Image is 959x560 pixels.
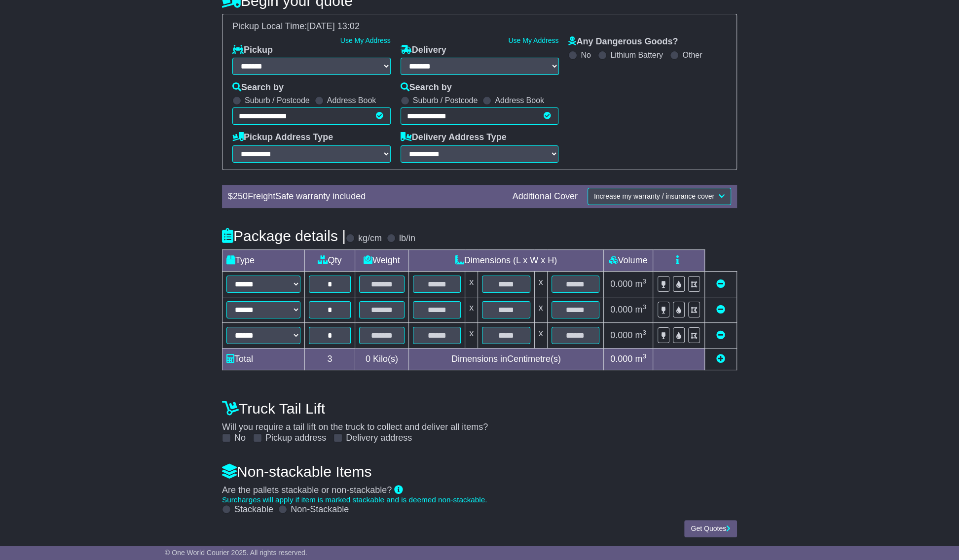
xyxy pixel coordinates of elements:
[222,228,346,244] h4: Package details |
[568,36,678,47] label: Any Dangerous Goods?
[508,191,583,202] div: Additional Cover
[682,50,702,60] label: Other
[716,305,725,315] a: Remove this item
[245,96,310,105] label: Suburb / Postcode
[684,520,737,537] button: Get Quotes
[635,305,646,315] span: m
[716,279,725,289] a: Remove this item
[401,45,446,56] label: Delivery
[232,132,333,143] label: Pickup Address Type
[222,348,305,370] td: Total
[234,504,273,515] label: Stackable
[222,495,737,504] div: Surcharges will apply if item is marked stackable and is deemed non-stackable.
[534,297,547,322] td: x
[495,96,544,105] label: Address Book
[508,36,558,44] a: Use My Address
[594,192,714,200] span: Increase my warranty / insurance cover
[635,330,646,340] span: m
[291,504,349,515] label: Non-Stackable
[217,395,742,444] div: Will you require a tail lift on the truck to collect and deliver all items?
[265,433,326,444] label: Pickup address
[340,36,391,44] a: Use My Address
[233,191,248,201] span: 250
[165,549,307,557] span: © One World Courier 2025. All rights reserved.
[610,330,632,340] span: 0.000
[305,249,355,271] td: Qty
[642,352,646,360] sup: 3
[346,433,412,444] label: Delivery address
[465,297,478,322] td: x
[408,249,603,271] td: Dimensions (L x W x H)
[401,82,452,93] label: Search by
[223,191,508,202] div: $ FreightSafe warranty included
[408,348,603,370] td: Dimensions in Centimetre(s)
[610,279,632,289] span: 0.000
[610,50,663,60] label: Lithium Battery
[465,322,478,348] td: x
[581,50,590,60] label: No
[232,82,284,93] label: Search by
[222,463,737,480] h4: Non-stackable Items
[305,348,355,370] td: 3
[642,303,646,311] sup: 3
[413,96,478,105] label: Suburb / Postcode
[534,271,547,297] td: x
[716,354,725,364] a: Add new item
[635,279,646,289] span: m
[222,249,305,271] td: Type
[603,249,653,271] td: Volume
[327,96,376,105] label: Address Book
[222,485,392,495] span: Are the pallets stackable or non-stackable?
[635,354,646,364] span: m
[642,278,646,285] sup: 3
[610,305,632,315] span: 0.000
[588,188,731,205] button: Increase my warranty / insurance cover
[307,21,360,31] span: [DATE] 13:02
[355,249,408,271] td: Weight
[399,233,415,244] label: lb/in
[232,45,273,56] label: Pickup
[366,354,370,364] span: 0
[401,132,507,143] label: Delivery Address Type
[355,348,408,370] td: Kilo(s)
[465,271,478,297] td: x
[222,400,737,417] h4: Truck Tail Lift
[610,354,632,364] span: 0.000
[716,330,725,340] a: Remove this item
[234,433,246,444] label: No
[227,21,732,32] div: Pickup Local Time:
[534,322,547,348] td: x
[642,329,646,336] sup: 3
[358,233,382,244] label: kg/cm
